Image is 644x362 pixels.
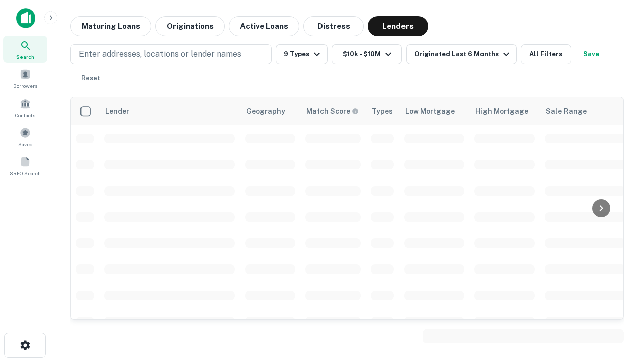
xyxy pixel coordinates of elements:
img: capitalize-icon.png [16,8,35,28]
th: Lender [99,97,240,125]
a: SREO Search [3,152,47,179]
button: All Filters [521,44,571,64]
th: Sale Range [540,97,630,125]
span: Search [16,53,34,61]
button: Originated Last 6 Months [406,44,517,64]
button: Lenders [368,16,428,36]
div: Capitalize uses an advanced AI algorithm to match your search with the best lender. The match sco... [306,106,359,117]
div: Lender [105,105,129,117]
a: Saved [3,123,47,150]
button: Reset [74,68,107,88]
button: Originations [155,16,225,36]
button: Maturing Loans [70,16,151,36]
button: Save your search to get updates of matches that match your search criteria. [575,44,607,64]
iframe: Chat Widget [594,249,644,298]
th: Capitalize uses an advanced AI algorithm to match your search with the best lender. The match sco... [300,97,366,125]
button: Active Loans [229,16,299,36]
button: Enter addresses, locations or lender names [70,44,272,64]
th: Low Mortgage [399,97,469,125]
div: Sale Range [546,105,587,117]
span: Contacts [15,111,35,119]
h6: Match Score [306,106,357,117]
button: 9 Types [276,44,328,64]
span: Saved [18,140,33,148]
a: Contacts [3,94,47,121]
div: High Mortgage [475,105,528,117]
p: Enter addresses, locations or lender names [79,48,242,60]
span: SREO Search [10,169,41,177]
a: Borrowers [3,65,47,92]
a: Search [3,36,47,63]
div: Originated Last 6 Months [414,48,512,60]
div: Geography [246,105,285,117]
th: Types [366,97,399,125]
div: Low Mortgage [405,105,455,117]
span: Borrowers [13,82,37,90]
button: $10k - $10M [332,44,402,64]
th: High Mortgage [469,97,540,125]
div: Types [372,105,393,117]
th: Geography [240,97,300,125]
button: Distress [303,16,364,36]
